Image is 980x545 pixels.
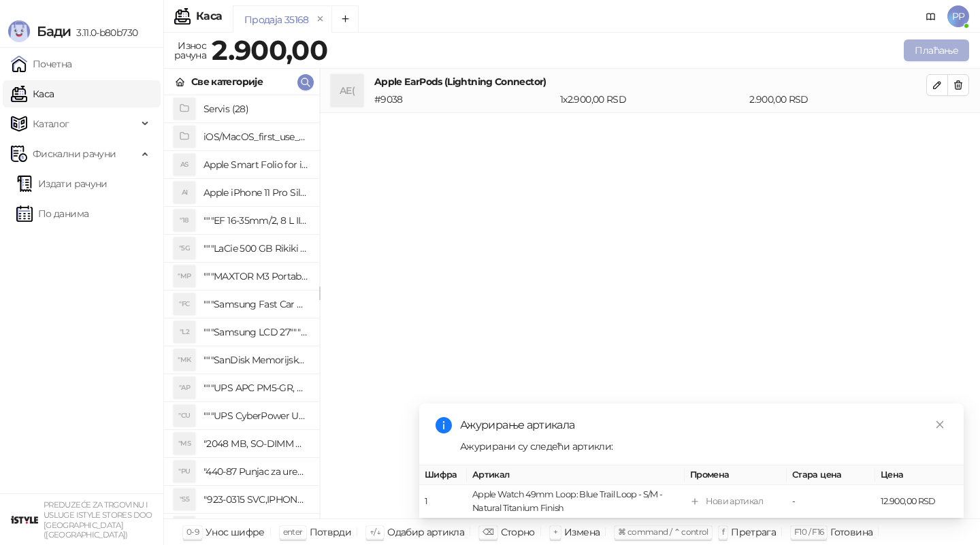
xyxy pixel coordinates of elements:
div: # 9038 [372,92,557,107]
th: Цена [875,465,964,485]
span: 0-9 [186,527,199,537]
th: Промена [685,465,787,485]
div: Износ рачуна [171,37,209,64]
span: Бади [37,23,71,39]
div: "L2 [174,321,195,343]
th: Шифра [419,465,467,485]
div: Претрага [731,523,776,541]
td: 1 [419,485,467,518]
div: Потврди [310,523,352,541]
div: "SD [174,516,195,538]
td: Apple Watch 49mm Loop: Blue Trail Loop - S/M - Natural Titanium Finish [467,485,685,518]
div: "CU [174,405,195,427]
div: "MS [174,433,195,455]
h4: """UPS APC PM5-GR, Essential Surge Arrest,5 utic_nica""" [203,377,308,399]
h4: Apple iPhone 11 Pro Silicone Case - Black [203,182,308,203]
div: 2.900,00 RSD [747,92,929,107]
span: ⌫ [483,527,493,537]
a: Каса [11,80,54,108]
div: Одабир артикла [387,523,464,541]
h4: """Samsung Fast Car Charge Adapter, brzi auto punja_, boja crna""" [203,293,308,315]
a: Close [932,417,947,432]
button: remove [312,14,329,25]
h4: """SanDisk Memorijska kartica 256GB microSDXC sa SD adapterom SDSQXA1-256G-GN6MA - Extreme PLUS, ... [203,349,308,371]
div: Ажурирани су следећи артикли: [460,439,947,454]
h4: "923-0448 SVC,IPHONE,TOURQUE DRIVER KIT .65KGF- CM Šrafciger " [203,516,308,538]
h4: "440-87 Punjac za uredjaje sa micro USB portom 4/1, Stand." [203,461,308,482]
div: AI [174,182,195,203]
div: "PU [174,461,195,482]
h4: """MAXTOR M3 Portable 2TB 2.5"""" crni eksterni hard disk HX-M201TCB/GM""" [203,265,308,287]
span: ↑/↓ [370,527,380,537]
a: Документација [920,5,942,27]
th: Стара цена [787,465,875,485]
div: "AP [174,377,195,399]
div: Продаја 35168 [244,12,309,27]
th: Артикал [467,465,685,485]
span: PP [947,5,969,27]
img: Logo [8,20,30,42]
span: info-circle [436,417,452,433]
td: 12.900,00 RSD [875,485,964,518]
span: Фискални рачуни [33,140,116,167]
h4: Apple Smart Folio for iPad mini (A17 Pro) - Sage [203,154,308,176]
div: "FC [174,293,195,315]
div: Сторно [501,523,535,541]
div: Готовина [830,523,872,541]
td: - [787,485,875,518]
h4: "2048 MB, SO-DIMM DDRII, 667 MHz, Napajanje 1,8 0,1 V, Latencija CL5" [203,433,308,455]
div: Унос шифре [206,523,265,541]
div: "5G [174,237,195,259]
h4: Apple EarPods (Lightning Connector) [374,74,926,89]
div: Измена [564,523,600,541]
span: f [722,527,724,537]
div: Све категорије [191,74,263,89]
span: Каталог [33,110,69,137]
div: grid [164,95,319,518]
a: Издати рачуни [16,170,108,197]
a: Почетна [11,50,72,78]
div: Ажурирање артикала [460,417,947,433]
h4: """UPS CyberPower UT650EG, 650VA/360W , line-int., s_uko, desktop""" [203,405,308,427]
div: "MP [174,265,195,287]
h4: """EF 16-35mm/2, 8 L III USM""" [203,210,308,231]
span: enter [283,527,303,537]
span: 3.11.0-b80b730 [71,27,137,39]
h4: """LaCie 500 GB Rikiki USB 3.0 / Ultra Compact & Resistant aluminum / USB 3.0 / 2.5""""""" [203,237,308,259]
div: Каса [196,11,222,22]
div: "MK [174,349,195,371]
h4: Servis (28) [203,98,308,120]
div: 1 x 2.900,00 RSD [557,92,747,107]
span: + [553,527,557,537]
div: AS [174,154,195,176]
img: 64x64-companyLogo-77b92cf4-9946-4f36-9751-bf7bb5fd2c7d.png [11,506,38,533]
a: По данима [16,200,88,227]
button: Плаћање [904,39,969,61]
h4: "923-0315 SVC,IPHONE 5/5S BATTERY REMOVAL TRAY Držač za iPhone sa kojim se otvara display [203,489,308,510]
span: ⌘ command / ⌃ control [618,527,708,537]
div: Нови артикал [706,495,763,508]
div: AE( [331,74,363,107]
div: "S5 [174,489,195,510]
small: PREDUZEĆE ZA TRGOVINU I USLUGE ISTYLE STORES DOO [GEOGRAPHIC_DATA] ([GEOGRAPHIC_DATA]) [44,500,152,540]
span: F10 / F16 [794,527,823,537]
h4: iOS/MacOS_first_use_assistance (4) [203,126,308,148]
span: close [935,420,945,429]
div: "18 [174,210,195,231]
strong: 2.900,00 [212,33,327,67]
button: Add tab [331,5,359,33]
h4: """Samsung LCD 27"""" C27F390FHUXEN""" [203,321,308,343]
